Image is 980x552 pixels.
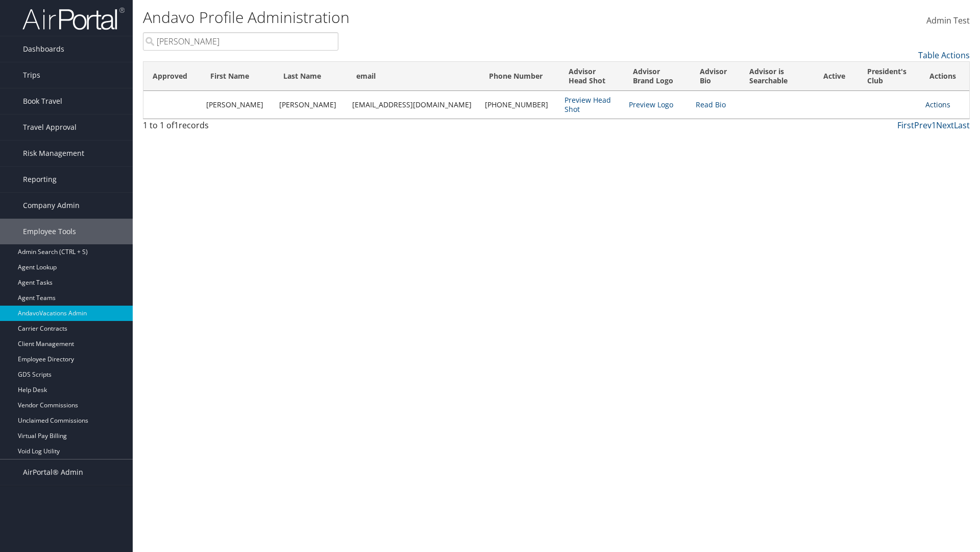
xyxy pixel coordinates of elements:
[954,120,970,131] a: Last
[480,62,559,91] th: Phone Number: activate to sort column ascending
[926,15,970,26] span: Admin Test
[858,62,921,91] th: President's Club: activate to sort column ascending
[274,91,347,119] td: [PERSON_NAME]
[691,62,740,91] th: Advisor Bio: activate to sort column ascending
[23,219,76,244] span: Employee Tools
[565,95,611,114] a: Preview Head Shot
[23,114,77,140] span: Travel Approval
[918,50,970,61] a: Table Actions
[22,7,125,31] img: airportal-logo.png
[143,119,338,136] div: 1 to 1 of records
[814,62,858,91] th: Active: activate to sort column ascending
[23,88,62,114] span: Book Travel
[143,32,338,51] input: Search
[920,62,969,91] th: Actions
[897,120,914,131] a: First
[347,91,479,119] td: [EMAIL_ADDRESS][DOMAIN_NAME]
[23,62,40,88] span: Trips
[925,100,950,109] a: Actions
[480,91,559,119] td: [PHONE_NUMBER]
[629,100,673,109] a: Preview Logo
[696,100,726,109] a: Read Bio
[23,141,84,166] span: Risk Management
[23,36,64,62] span: Dashboards
[174,120,179,131] span: 1
[936,120,954,131] a: Next
[624,62,691,91] th: Advisor Brand Logo: activate to sort column ascending
[23,193,80,218] span: Company Admin
[143,7,694,28] h1: Andavo Profile Administration
[347,62,479,91] th: email: activate to sort column ascending
[740,62,814,91] th: Advisor is Searchable: activate to sort column ascending
[201,62,274,91] th: First Name: activate to sort column ascending
[23,459,83,485] span: AirPortal® Admin
[559,62,624,91] th: Advisor Head Shot: activate to sort column ascending
[23,167,57,192] span: Reporting
[143,62,201,91] th: Approved: activate to sort column ascending
[914,120,932,131] a: Prev
[201,91,274,119] td: [PERSON_NAME]
[932,120,936,131] a: 1
[926,5,970,37] a: Admin Test
[274,62,347,91] th: Last Name: activate to sort column ascending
